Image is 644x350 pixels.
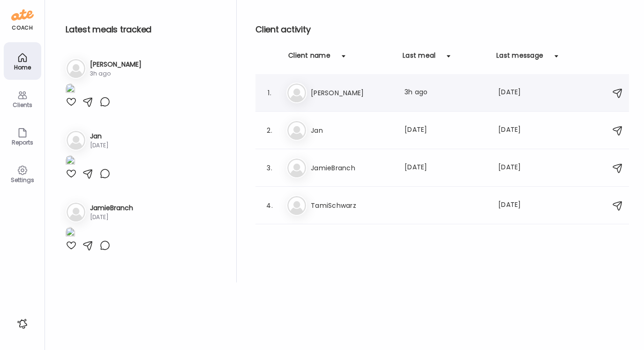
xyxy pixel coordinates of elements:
[288,51,330,66] div: Client name
[404,87,487,99] div: 3h ago
[311,125,393,136] h3: Jan
[90,141,109,150] div: [DATE]
[264,200,275,211] div: 4.
[66,84,75,96] img: images%2F34M9xvfC7VOFbuVuzn79gX2qEI22%2Fb1gHwgUpvbiKPrsjchXH%2FG2RxCxJXbbdQcilV9se4_1080
[404,125,487,136] div: [DATE]
[66,227,75,240] img: images%2FXImTVQBs16eZqGQ4AKMzePIDoFr2%2FcR4pTXF4rrD5Cv7Ysf1t%2FSrb4EPEaeQXTFGD5vQCm_1080
[6,64,39,70] div: Home
[66,155,75,168] img: images%2FgxsDnAh2j9WNQYhcT5jOtutxUNC2%2FZII4JxJ9jY9vLpvHKKM0%2Fwu3FjdCGH7Xi7CQnVc5M_1080
[90,60,142,69] h3: [PERSON_NAME]
[287,121,306,140] img: bg-avatar-default.svg
[90,203,133,213] h3: JamieBranch
[90,131,109,141] h3: Jan
[311,87,393,99] h3: [PERSON_NAME]
[264,87,275,99] div: 1.
[90,213,133,221] div: [DATE]
[498,200,535,211] div: [DATE]
[6,139,39,145] div: Reports
[498,87,535,99] div: [DATE]
[264,162,275,174] div: 3.
[6,177,39,183] div: Settings
[264,125,275,136] div: 2.
[311,200,393,211] h3: TamiSchwarz
[404,162,487,174] div: [DATE]
[90,69,142,78] div: 3h ago
[496,51,543,66] div: Last message
[287,196,306,215] img: bg-avatar-default.svg
[498,125,535,136] div: [DATE]
[66,23,221,37] h2: Latest meals tracked
[287,84,306,102] img: bg-avatar-default.svg
[67,59,85,78] img: bg-avatar-default.svg
[311,162,393,174] h3: JamieBranch
[498,162,535,174] div: [DATE]
[287,159,306,177] img: bg-avatar-default.svg
[11,8,34,23] img: ate
[67,203,85,221] img: bg-avatar-default.svg
[403,51,435,66] div: Last meal
[12,24,33,32] div: coach
[67,131,85,150] img: bg-avatar-default.svg
[6,102,39,108] div: Clients
[255,23,629,37] h2: Client activity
